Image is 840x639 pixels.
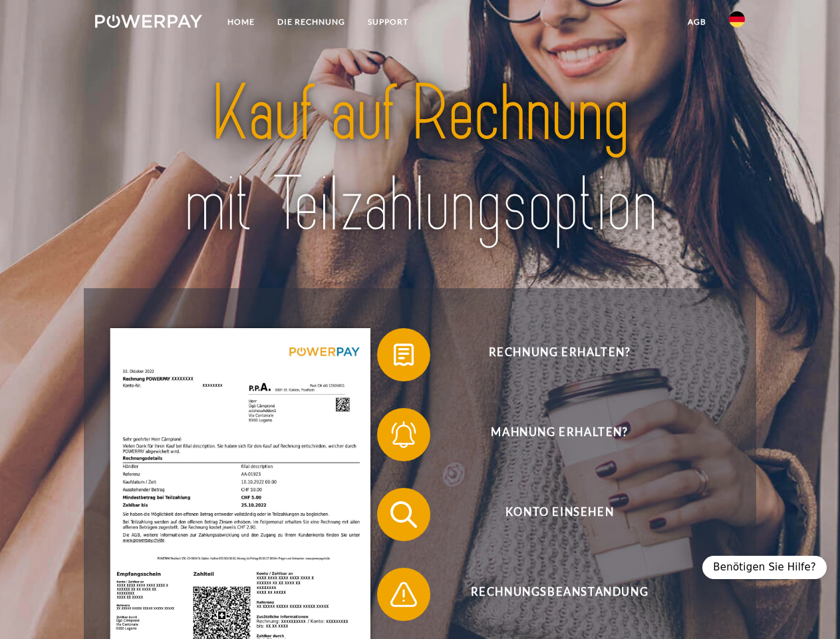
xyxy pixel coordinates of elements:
a: DIE RECHNUNG [266,10,356,34]
img: qb_bill.svg [387,338,420,371]
span: Mahnung erhalten? [396,408,722,461]
img: qb_search.svg [387,498,420,531]
a: agb [676,10,718,34]
img: qb_bell.svg [387,418,420,451]
img: logo-powerpay-white.svg [95,15,202,28]
img: qb_warning.svg [387,578,420,611]
button: Rechnungsbeanstandung [377,568,723,621]
button: Mahnung erhalten? [377,408,723,461]
span: Konto einsehen [396,488,722,541]
div: Benötigen Sie Hilfe? [702,556,827,579]
span: Rechnungsbeanstandung [396,568,722,621]
span: Rechnung erhalten? [396,328,722,381]
a: SUPPORT [356,10,420,34]
img: de [729,11,745,27]
a: Home [216,10,266,34]
button: Rechnung erhalten? [377,328,723,381]
img: title-powerpay_de.svg [127,64,713,255]
button: Konto einsehen [377,488,723,541]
